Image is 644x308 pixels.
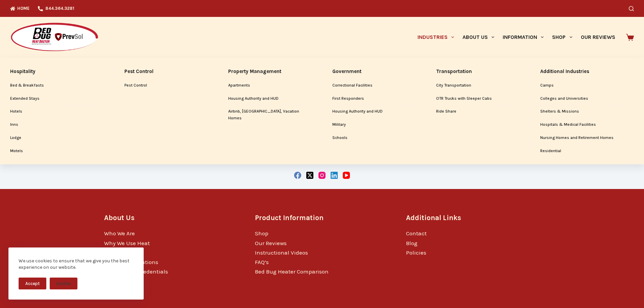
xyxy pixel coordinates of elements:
a: Our Reviews [255,240,287,246]
a: Inns [10,118,104,131]
a: Government [332,64,416,79]
a: Extended Stays [10,92,104,105]
a: Nursing Homes and Retirement Homes [540,132,634,144]
a: Apartments [228,79,312,92]
nav: Primary [413,17,619,57]
a: Hospitality [10,64,104,79]
img: Prevsol/Bed Bug Heat Doctor [10,22,99,52]
a: About Us [458,17,498,57]
a: Schools [332,132,416,144]
a: Instagram [318,172,326,179]
a: Shop [255,230,268,237]
a: Hotels [10,105,104,118]
a: Lodge [10,132,104,144]
a: Housing Authority and HUD [332,105,416,118]
button: Decline [50,278,77,289]
a: Our Reviews [576,17,619,57]
a: Shelters & Missions [540,105,634,118]
a: Shop [548,17,576,57]
a: Residential [540,145,634,158]
a: Military [332,118,416,131]
a: Policies [406,249,426,256]
a: Industries [413,17,458,57]
h3: Product Information [255,213,389,223]
button: Accept [19,278,46,289]
a: Motels [10,145,104,158]
button: Open LiveChat chat widget [5,3,26,23]
a: Pest Control [124,79,208,92]
a: Ride Share [436,105,520,118]
h3: Additional Links [406,213,540,223]
h3: About Us [104,213,238,223]
a: Property Management [228,64,312,79]
a: OTR Trucks with Sleeper Cabs [436,92,520,105]
a: FAQ’s [255,259,269,265]
a: Correctional Facilities [332,79,416,92]
a: Information [499,17,548,57]
button: Search [629,6,634,11]
a: Housing Authority and HUD [228,92,312,105]
a: Instructional Videos [255,249,308,256]
a: City Transportation [436,79,520,92]
a: Why We Use Heat [104,240,150,246]
a: Airbnb, [GEOGRAPHIC_DATA], Vacation Homes [228,105,312,125]
a: X (Twitter) [306,172,313,179]
a: Colleges and Universities [540,92,634,105]
a: Additional Industries [540,64,634,79]
a: Pest Control [124,64,208,79]
a: Hospitals & Medical Facilities [540,118,634,131]
a: Blog [406,240,418,246]
a: Facebook [294,172,301,179]
a: Transportation [436,64,520,79]
a: Camps [540,79,634,92]
a: First Responders [332,92,416,105]
a: Bed & Breakfasts [10,79,104,92]
div: We use cookies to ensure that we give you the best experience on our website. [19,258,134,271]
a: Bed Bug Heater Comparison [255,268,329,275]
a: Contact [406,230,427,237]
a: LinkedIn [331,172,338,179]
a: Who We Are [104,230,135,237]
a: YouTube [343,172,350,179]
